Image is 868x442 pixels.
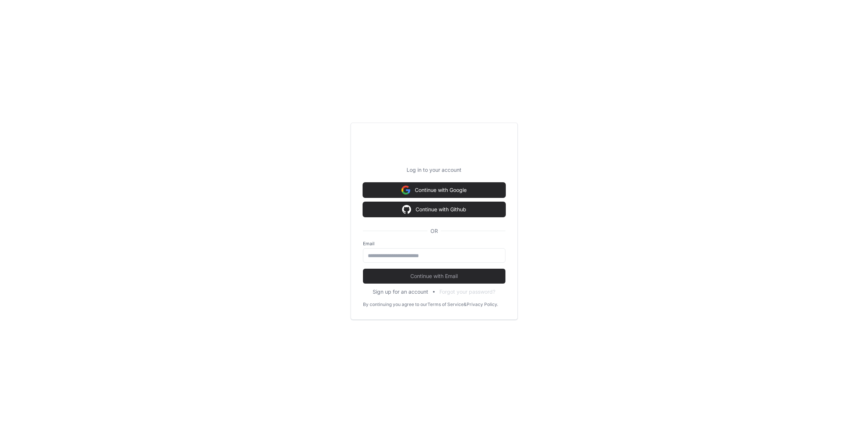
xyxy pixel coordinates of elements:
[363,241,505,247] label: Email
[401,183,410,198] img: Sign in with google
[363,272,505,280] span: Continue with Email
[363,183,505,198] button: Continue with Google
[373,288,428,296] button: Sign up for an account
[363,202,505,217] button: Continue with Github
[427,227,441,235] span: OR
[439,288,495,296] button: Forgot your password?
[464,301,467,307] div: &
[427,301,464,307] a: Terms of Service
[363,301,427,307] div: By continuing you agree to our
[402,202,411,217] img: Sign in with google
[363,166,505,174] p: Log in to your account
[467,301,498,307] a: Privacy Policy.
[363,269,505,284] button: Continue with Email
